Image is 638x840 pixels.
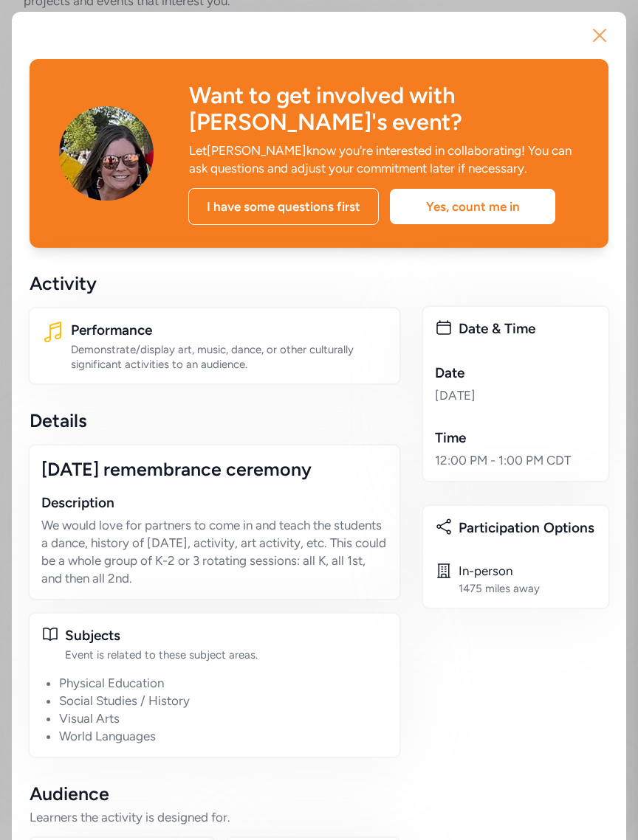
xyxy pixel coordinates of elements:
div: Participation Options [459,518,597,538]
div: Let [PERSON_NAME] know you're interested in collaborating! You can ask questions and adjust your ... [189,142,585,177]
div: 1475 miles away [459,581,540,596]
p: We would love for partners to come in and teach the students a dance, history of [DATE], activity... [41,516,388,587]
div: Event is related to these subject areas. [65,648,388,662]
div: Demonstrate/display art, music, dance, or other culturally significant activities to an audience. [71,342,388,372]
div: Audience [30,782,399,805]
div: Want to get involved with [PERSON_NAME]'s event? [189,83,585,136]
div: [DATE] remembrance ceremony [41,457,388,481]
div: 12:00 PM - 1:00 PM CDT [435,451,597,469]
div: Date & Time [459,319,597,339]
div: Activity [30,271,399,295]
li: Visual Arts [59,709,388,727]
img: Avatar [53,100,159,206]
li: Social Studies / History [59,692,388,709]
li: World Languages [59,727,388,745]
div: Description [41,493,388,513]
div: Date [435,363,597,383]
li: Physical Education [59,674,388,692]
div: Time [435,428,597,448]
div: Subjects [65,625,388,646]
div: Performance [71,320,388,341]
div: Details [30,409,399,432]
div: Yes, count me in [390,189,555,224]
div: [DATE] [435,386,597,404]
div: Learners the activity is designed for. [30,808,399,826]
div: I have some questions first [188,188,379,225]
div: In-person [459,562,540,580]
